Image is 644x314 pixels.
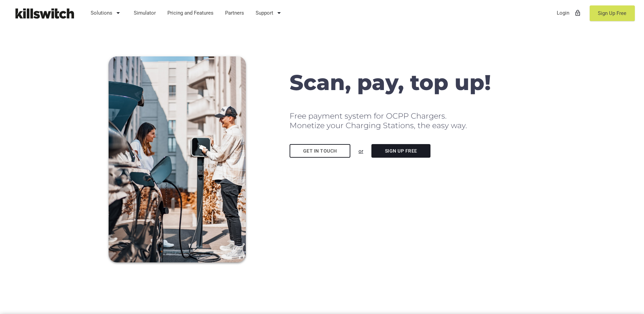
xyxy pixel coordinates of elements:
[253,4,287,22] a: Support
[574,5,581,21] i: lock_outline
[275,5,283,21] i: arrow_drop_down
[554,4,585,22] a: Loginlock_outline
[88,4,126,22] a: Solutions
[109,56,246,262] img: Couple charging EV with mobile payments
[290,144,350,158] a: Get in touch
[358,148,363,154] u: or
[114,5,122,21] i: arrow_drop_down
[371,144,430,158] a: Sign Up Free
[290,111,535,130] h2: Free payment system for OCPP Chargers. Monetize your Charging Stations, the easy way.
[10,5,78,22] img: Killswitch
[590,5,635,21] a: Sign Up Free
[131,4,159,22] a: Simulator
[164,4,217,22] a: Pricing and Features
[222,4,247,22] a: Partners
[290,71,535,94] h1: Scan, pay, top up!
